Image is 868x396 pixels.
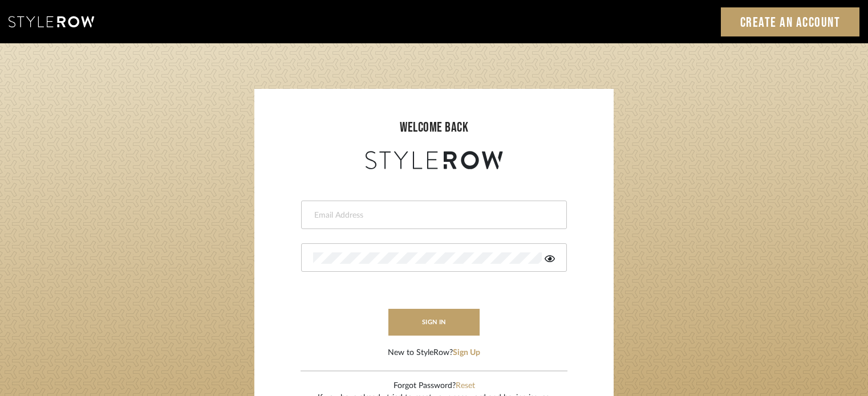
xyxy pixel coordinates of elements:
button: Reset [456,380,475,392]
button: Sign Up [453,347,480,359]
div: Forgot Password? [318,380,551,392]
input: Email Address [313,210,552,221]
div: welcome back [266,117,602,138]
a: Create an Account [721,7,860,36]
div: New to StyleRow? [388,347,480,359]
button: sign in [388,309,480,336]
